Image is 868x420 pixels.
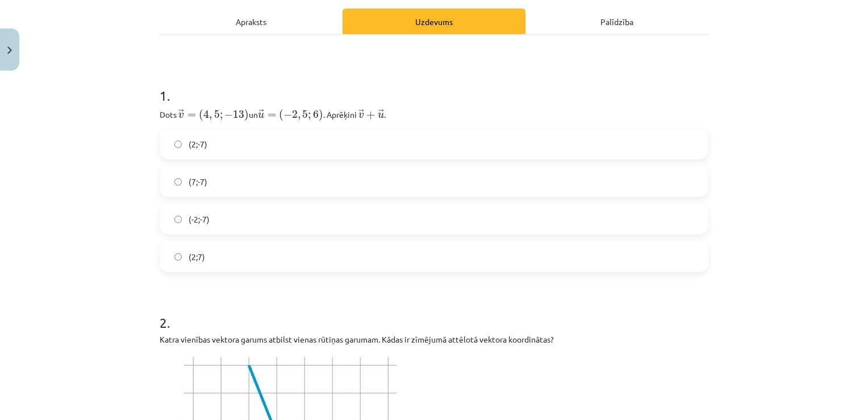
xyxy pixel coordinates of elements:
span: → [178,109,184,117]
span: → [258,109,264,117]
span: ( [199,109,203,121]
span: , [298,114,301,120]
span: 6 [313,110,319,118]
span: → [378,109,384,117]
input: (2;-7) [174,141,182,148]
span: v [358,113,364,118]
span: (7;-7) [189,176,207,188]
h1: 1 . [160,68,708,103]
span: ; [220,113,223,120]
input: (7;-7) [174,178,182,186]
p: Katra vienības vektora garums atbilst vienas rūtiņas garumam. Kādas ir zīmējumā attēlotā vektora ... [160,333,708,345]
span: − [224,111,233,119]
span: 13 [233,110,244,118]
span: ( [279,109,283,121]
span: u [378,113,384,118]
span: 4 [203,110,209,118]
p: Dots ﻿ un . Aprēķini ﻿ . [160,106,708,122]
span: → [358,109,364,117]
span: 5 [214,110,220,118]
span: u [258,113,264,118]
span: (2;7) [189,251,205,263]
h1: 2 . [160,295,708,330]
div: Palīdzība [525,9,708,34]
span: , [209,114,212,120]
span: ) [319,109,323,121]
span: v [178,113,184,118]
img: icon-close-lesson-0947bae3869378f0d4975bcd49f059093ad1ed9edebbc8119c70593378902aed.svg [7,47,12,54]
span: = [268,113,276,118]
input: (2;7) [174,253,182,261]
span: ; [308,113,311,120]
div: Apraksts [160,9,343,34]
span: ) [244,109,249,121]
span: + [366,111,375,119]
span: (-2;-7) [189,213,210,225]
span: − [283,111,292,119]
div: Uzdevums [343,9,525,34]
span: 2 [292,110,298,118]
input: (-2;-7) [174,216,182,223]
span: (2;-7) [189,138,207,150]
span: 5 [302,110,308,118]
span: = [187,113,196,118]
